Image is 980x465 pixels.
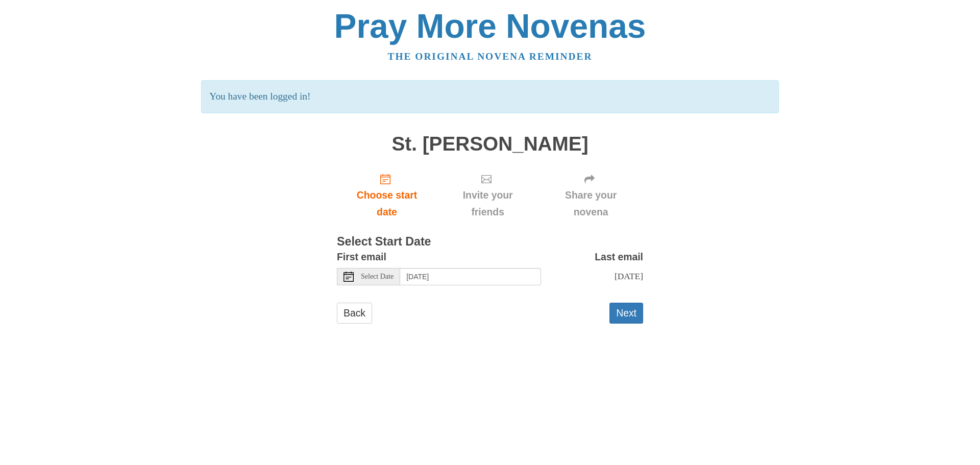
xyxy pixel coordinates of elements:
[388,51,593,62] a: The original novena reminder
[337,249,386,265] label: First email
[337,165,437,226] a: Choose start date
[347,187,427,221] span: Choose start date
[609,303,643,324] button: Next
[201,80,778,113] p: You have been logged in!
[447,187,528,221] span: Invite your friends
[334,7,646,45] a: Pray More Novenas
[361,273,394,280] span: Select Date
[437,165,538,226] div: Click "Next" to confirm your start date first.
[337,133,643,155] h1: St. [PERSON_NAME]
[337,235,643,249] h3: Select Start Date
[337,303,372,324] a: Back
[615,271,643,281] span: [DATE]
[595,249,643,265] label: Last email
[549,187,633,221] span: Share your novena
[538,165,643,226] div: Click "Next" to confirm your start date first.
